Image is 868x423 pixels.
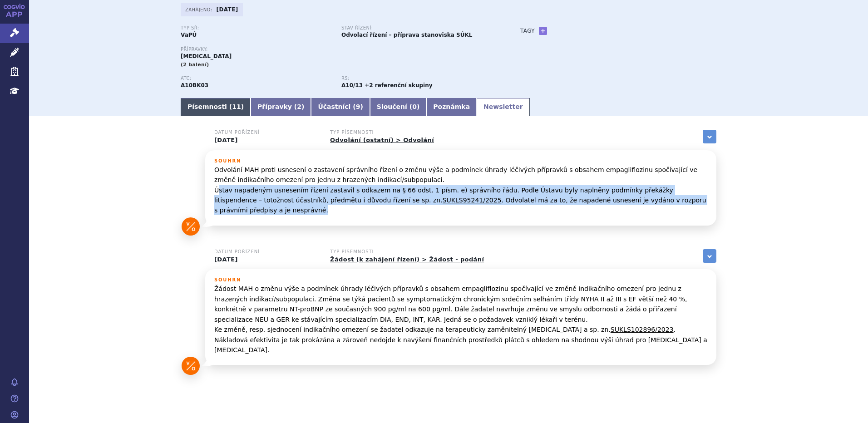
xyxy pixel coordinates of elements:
[341,32,472,38] strong: Odvolací řízení – příprava stanoviska SÚKL
[311,98,370,116] a: Účastníci (9)
[703,130,716,143] a: zobrazit vše
[426,98,477,116] a: Poznámka
[181,25,332,31] p: Typ SŘ:
[214,137,319,144] p: [DATE]
[330,249,484,255] h3: Typ písemnosti
[217,6,238,13] strong: [DATE]
[297,103,301,110] span: 2
[330,137,434,143] a: Odvolání (ostatní) > Odvolání
[365,82,432,89] strong: +2 referenční skupiny
[370,98,426,116] a: Sloučení (0)
[341,25,493,31] p: Stav řízení:
[232,103,241,110] span: 11
[181,47,502,52] p: Přípravky:
[181,53,232,59] span: [MEDICAL_DATA]
[214,249,319,255] h3: Datum pořízení
[539,27,547,35] a: +
[181,32,197,38] strong: VaPÚ
[214,158,707,164] h3: Souhrn
[214,284,707,355] p: Žádost MAH o změnu výše a podmínek úhrady léčivých přípravků s obsahem empagliflozinu spočívající...
[330,130,434,135] h3: Typ písemnosti
[181,76,332,81] p: ATC:
[330,256,484,263] a: Žádost (k zahájení řízení) > Žádost - podání
[443,197,502,204] a: SUKLS95241/2025
[341,82,363,89] strong: metformin a vildagliptin
[214,277,707,283] h3: Souhrn
[520,25,535,36] h3: Tagy
[412,103,417,110] span: 0
[185,6,214,13] span: Zahájeno:
[181,98,251,116] a: Písemnosti (11)
[341,76,493,81] p: RS:
[477,98,530,116] a: Newsletter
[214,256,319,263] p: [DATE]
[181,82,208,89] strong: EMPAGLIFLOZIN
[181,62,209,68] span: (2 balení)
[251,98,311,116] a: Přípravky (2)
[703,249,716,263] a: zobrazit vše
[214,165,707,216] p: Odvolání MAH proti usnesení o zastavení správního řízení o změnu výše a podmínek úhrady léčivých ...
[356,103,360,110] span: 9
[611,326,674,333] a: SUKLS102896/2023
[214,130,319,135] h3: Datum pořízení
